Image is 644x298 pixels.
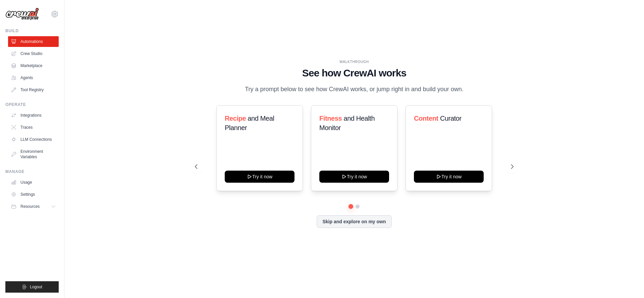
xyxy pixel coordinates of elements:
[8,60,59,71] a: Marketplace
[319,115,342,122] span: Fitness
[319,115,375,131] span: and Health Monitor
[5,281,59,293] button: Logout
[20,204,40,209] span: Resources
[8,84,59,95] a: Tool Registry
[8,201,59,212] button: Resources
[30,284,42,290] span: Logout
[225,115,274,131] span: and Meal Planner
[8,72,59,83] a: Agents
[241,84,467,94] p: Try a prompt below to see how CrewAI works, or jump right in and build your own.
[5,28,59,34] div: Build
[195,59,514,64] div: WALKTHROUGH
[317,215,391,228] button: Skip and explore on my own
[195,67,514,79] h1: See how CrewAI works
[414,171,484,183] button: Try it now
[8,48,59,59] a: Crew Studio
[225,115,246,122] span: Recipe
[8,122,59,133] a: Traces
[5,169,59,174] div: Manage
[440,115,462,122] span: Curator
[225,171,294,183] button: Try it now
[8,146,59,162] a: Environment Variables
[5,102,59,107] div: Operate
[8,177,59,188] a: Usage
[8,134,59,145] a: LLM Connections
[5,8,39,20] img: Logo
[8,189,59,200] a: Settings
[414,115,438,122] span: Content
[319,171,389,183] button: Try it now
[8,110,59,121] a: Integrations
[8,36,59,47] a: Automations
